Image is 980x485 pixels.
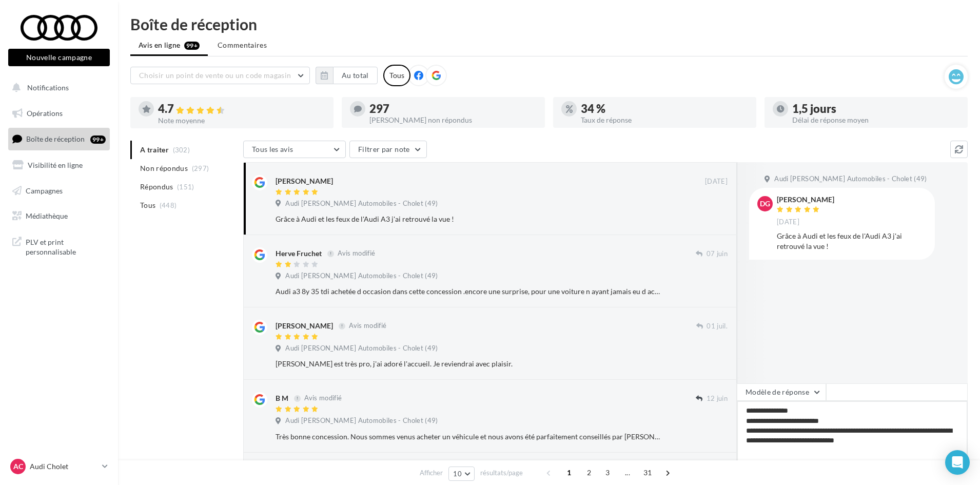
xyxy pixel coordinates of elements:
span: 1 [561,464,577,481]
span: Non répondus [140,163,188,173]
div: Note moyenne [158,117,325,124]
div: Tous [383,65,410,86]
span: Médiathèque [26,211,68,220]
a: PLV et print personnalisable [6,231,112,261]
button: Filtrer par note [349,141,427,158]
span: [DATE] [705,177,728,186]
span: 01 juil. [707,322,728,331]
a: Boîte de réception99+ [6,128,112,150]
div: [PERSON_NAME] [276,321,333,331]
span: Commentaires [218,40,267,50]
div: B M [276,393,288,403]
span: 31 [639,464,656,481]
span: 2 [581,464,597,481]
span: AC [13,461,23,472]
div: Grâce à Audi et les feux de l'Audi A3 j'ai retrouvé la vue ! [276,214,661,224]
span: Répondus [140,182,173,192]
span: Tous [140,200,155,210]
button: Choisir un point de vente ou un code magasin [130,67,310,84]
div: [PERSON_NAME] [777,196,834,203]
div: Grâce à Audi et les feux de l'Audi A3 j'ai retrouvé la vue ! [777,231,927,251]
span: ... [619,464,636,481]
div: 297 [369,103,537,114]
button: 10 [448,467,475,481]
span: 07 juin [707,249,728,259]
span: Boîte de réception [26,134,85,143]
span: Avis modifié [349,322,386,330]
button: Au total [316,67,378,84]
span: Audi [PERSON_NAME] Automobiles - Cholet (49) [774,174,927,184]
button: Au total [333,67,378,84]
button: Notifications [6,77,108,99]
span: Campagnes [26,186,63,195]
span: Afficher [420,468,443,478]
a: Visibilité en ligne [6,154,112,176]
button: Modèle de réponse [737,383,826,401]
span: 10 [453,470,462,478]
a: AC Audi Cholet [8,457,110,476]
span: (297) [192,164,209,172]
div: [PERSON_NAME] non répondus [369,117,537,124]
span: PLV et print personnalisable [26,235,106,257]
a: Opérations [6,103,112,124]
button: Tous les avis [243,141,346,158]
span: Audi [PERSON_NAME] Automobiles - Cholet (49) [285,344,438,353]
div: Audi a3 8y 35 tdi achetée d occasion dans cette concession .encore une surprise, pour une voiture... [276,286,661,297]
p: Audi Cholet [30,461,98,472]
span: dG [760,199,770,209]
span: 12 juin [707,394,728,403]
span: 3 [599,464,616,481]
div: 4.7 [158,103,325,115]
span: Avis modifié [304,394,342,402]
div: 1,5 jours [792,103,959,114]
div: Très bonne concession. Nous sommes venus acheter un véhicule et nous avons été parfaitement conse... [276,432,661,442]
span: Opérations [27,109,63,118]
div: [PERSON_NAME] est très pro, j'ai adoré l'accueil. Je reviendrai avec plaisir. [276,359,661,369]
span: résultats/page [480,468,523,478]
button: Nouvelle campagne [8,49,110,66]
span: Choisir un point de vente ou un code magasin [139,71,291,80]
span: [DATE] [777,218,799,227]
div: [PERSON_NAME] [276,176,333,186]
span: Avis modifié [338,249,375,258]
div: Open Intercom Messenger [945,450,970,475]
a: Médiathèque [6,205,112,227]
span: Tous les avis [252,145,293,153]
div: 99+ [90,135,106,144]
span: Visibilité en ligne [28,161,83,169]
div: 34 % [581,103,748,114]
div: Délai de réponse moyen [792,117,959,124]
span: Audi [PERSON_NAME] Automobiles - Cholet (49) [285,416,438,425]
div: Taux de réponse [581,117,748,124]
div: Boîte de réception [130,16,968,32]
div: Herve Fruchet [276,248,322,259]
span: Audi [PERSON_NAME] Automobiles - Cholet (49) [285,199,438,208]
span: (448) [160,201,177,209]
span: (151) [177,183,194,191]
a: Campagnes [6,180,112,202]
span: Audi [PERSON_NAME] Automobiles - Cholet (49) [285,271,438,281]
span: Notifications [27,83,69,92]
